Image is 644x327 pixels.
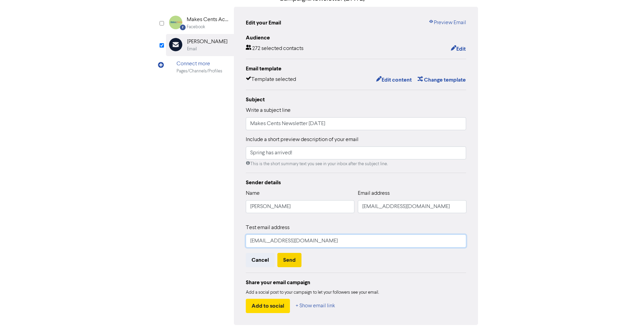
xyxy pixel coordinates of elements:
[166,56,234,78] div: Connect morePages/Channels/Profiles
[187,24,205,30] div: Facebook
[246,278,466,287] div: Share your email campaign
[246,65,466,73] div: Email template
[295,299,335,313] button: + Show email link
[450,45,466,53] button: Edit
[246,289,466,296] div: Add a social post to your campaign to let your followers see your email.
[417,75,466,84] button: Change template
[187,46,197,52] div: Email
[166,34,234,56] div: [PERSON_NAME]Email
[187,16,230,24] div: Makes Cents Accounting
[246,34,466,42] div: Audience
[246,19,281,27] div: Edit your Email
[246,161,466,167] div: This is the short summary text you see in your inbox after the subject line.
[166,12,234,34] div: Facebook Makes Cents AccountingFacebook
[246,299,290,313] button: Add to social
[246,96,466,104] div: Subject
[246,45,303,53] div: 272 selected contacts
[187,38,227,46] div: [PERSON_NAME]
[277,253,301,267] button: Send
[610,294,644,327] iframe: Chat Widget
[177,60,222,68] div: Connect more
[246,106,291,115] label: Write a subject line
[177,68,222,74] div: Pages/Channels/Profiles
[358,189,390,197] label: Email address
[169,16,182,29] img: Facebook
[246,189,260,197] label: Name
[428,19,466,27] a: Preview Email
[376,75,412,84] button: Edit content
[246,136,358,144] label: Include a short preview description of your email
[246,224,290,232] label: Test email address
[246,75,296,84] div: Template selected
[246,253,275,267] button: Cancel
[246,178,466,187] div: Sender details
